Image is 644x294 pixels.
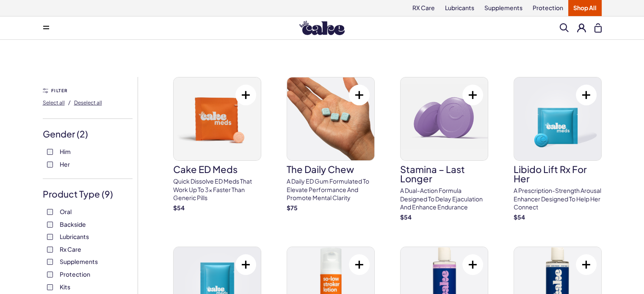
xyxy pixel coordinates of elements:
span: / [68,99,71,106]
span: Protection [60,269,90,280]
span: Him [60,146,71,157]
span: Rx Care [60,244,81,255]
input: Lubricants [47,234,53,240]
span: Her [60,159,70,170]
input: Kits [47,284,53,290]
p: A Daily ED Gum Formulated To Elevate Performance And Promote Mental Clarity [287,177,375,202]
input: Him [47,149,53,155]
a: Libido Lift Rx For HerLibido Lift Rx For HerA prescription-strength arousal enhancer designed to ... [514,77,602,221]
span: Select all [43,99,65,106]
input: Her [47,162,53,168]
img: The Daily Chew [287,77,374,160]
input: Supplements [47,259,53,265]
span: Supplements [60,256,98,267]
p: A dual-action formula designed to delay ejaculation and enhance endurance [400,187,488,212]
strong: $ 54 [400,213,412,221]
input: Rx Care [47,247,53,253]
span: Kits [60,281,70,292]
strong: $ 54 [173,204,185,212]
strong: $ 54 [514,213,525,221]
h3: Cake ED Meds [173,165,261,174]
img: Libido Lift Rx For Her [514,77,601,160]
p: A prescription-strength arousal enhancer designed to help her connect [514,187,602,212]
span: Lubricants [60,231,89,242]
span: Oral [60,206,72,217]
input: Protection [47,272,53,278]
img: Stamina – Last Longer [401,77,488,160]
a: Stamina – Last LongerStamina – Last LongerA dual-action formula designed to delay ejaculation and... [400,77,488,221]
p: Quick dissolve ED Meds that work up to 3x faster than generic pills [173,177,261,202]
strong: $ 75 [287,204,298,212]
h3: Libido Lift Rx For Her [514,165,602,183]
h3: Stamina – Last Longer [400,165,488,183]
a: Cake ED MedsCake ED MedsQuick dissolve ED Meds that work up to 3x faster than generic pills$54 [173,77,261,212]
button: Select all [43,96,65,109]
input: Oral [47,209,53,215]
span: Backside [60,219,86,230]
img: Hello Cake [299,21,345,35]
a: The Daily ChewThe Daily ChewA Daily ED Gum Formulated To Elevate Performance And Promote Mental C... [287,77,375,212]
img: Cake ED Meds [174,77,261,160]
button: Deselect all [74,96,102,109]
input: Backside [47,222,53,228]
h3: The Daily Chew [287,165,375,174]
span: Deselect all [74,99,102,106]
